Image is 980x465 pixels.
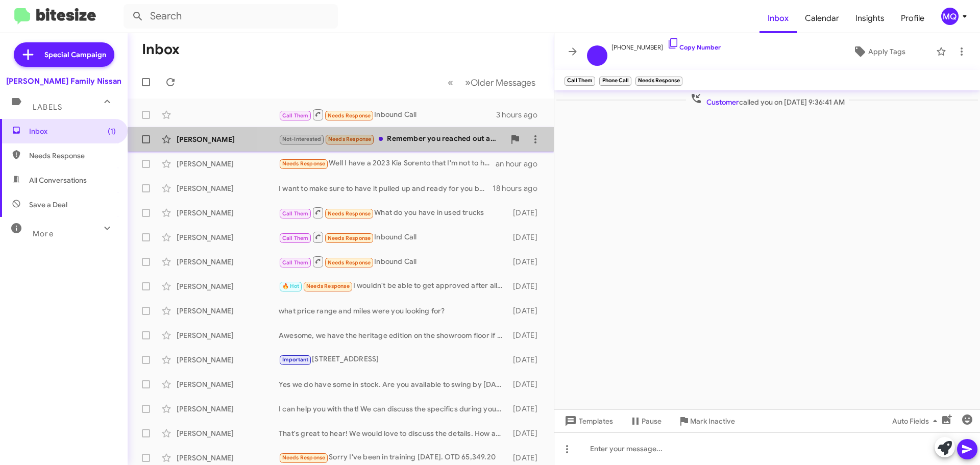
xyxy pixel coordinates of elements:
[508,404,546,414] div: [DATE]
[108,126,116,136] span: (1)
[328,210,371,217] span: Needs Response
[496,159,546,169] div: an hour ago
[29,175,87,185] span: All Conversations
[328,136,372,142] span: Needs Response
[177,306,279,316] div: [PERSON_NAME]
[706,97,739,107] span: Customer
[690,412,735,430] span: Mark Inactive
[279,404,508,414] div: I can help you with that! We can discuss the specifics during your visit. Would you like to sched...
[493,183,546,193] div: 18 hours ago
[282,112,309,119] span: Call Them
[508,208,546,218] div: [DATE]
[448,76,453,89] span: «
[44,50,106,60] span: Special Campaign
[442,72,459,93] button: Previous
[642,412,661,430] span: Pause
[282,160,326,167] span: Needs Response
[670,412,743,430] button: Mark Inactive
[177,355,279,365] div: [PERSON_NAME]
[177,134,279,144] div: [PERSON_NAME]
[442,72,542,93] nav: Page navigation example
[508,281,546,291] div: [DATE]
[306,283,350,289] span: Needs Response
[279,379,508,389] div: Yes we do have some in stock. Are you available to swing by [DATE]?
[177,404,279,414] div: [PERSON_NAME]
[177,208,279,218] div: [PERSON_NAME]
[282,235,309,241] span: Call Them
[279,428,508,438] div: That's great to hear! We would love to discuss the details. How about booking an appointment to v...
[508,453,546,463] div: [DATE]
[282,283,300,289] span: 🔥 Hot
[565,77,595,86] small: Call Them
[328,259,371,266] span: Needs Response
[33,229,54,238] span: More
[29,151,116,161] span: Needs Response
[797,4,847,33] a: Calendar
[328,235,371,241] span: Needs Response
[177,281,279,291] div: [PERSON_NAME]
[686,92,849,107] span: called you on [DATE] 9:36:41 AM
[611,37,721,53] span: [PHONE_NUMBER]
[282,454,326,461] span: Needs Response
[279,452,508,463] div: Sorry I've been in training [DATE]. OTD 65,349.20
[459,72,542,93] button: Next
[508,379,546,389] div: [DATE]
[279,306,508,316] div: what price range and miles were you looking for?
[6,76,121,86] div: [PERSON_NAME] Family Nissan
[279,255,508,268] div: Inbound Call
[847,4,893,33] a: Insights
[868,42,905,61] span: Apply Tags
[554,412,621,430] button: Templates
[508,257,546,267] div: [DATE]
[177,428,279,438] div: [PERSON_NAME]
[508,355,546,365] div: [DATE]
[177,232,279,242] div: [PERSON_NAME]
[29,200,67,210] span: Save a Deal
[177,453,279,463] div: [PERSON_NAME]
[282,356,309,363] span: Important
[279,108,496,121] div: Inbound Call
[142,41,180,58] h1: Inbox
[279,183,493,193] div: I want to make sure to have it pulled up and ready for you before you arrive.
[892,412,941,430] span: Auto Fields
[759,4,797,33] a: Inbox
[465,76,471,89] span: »
[508,306,546,316] div: [DATE]
[508,330,546,340] div: [DATE]
[884,412,949,430] button: Auto Fields
[328,112,371,119] span: Needs Response
[282,136,322,142] span: Not-Interested
[279,133,505,145] div: Remember you reached out and I don't want to waste my time and yours
[177,379,279,389] div: [PERSON_NAME]
[177,330,279,340] div: [PERSON_NAME]
[279,354,508,365] div: [STREET_ADDRESS]
[933,8,969,25] button: MQ
[282,210,309,217] span: Call Them
[893,4,933,33] a: Profile
[279,158,496,169] div: Well I have a 2023 Kia Sorento that I'm not to happy with but not sure you can help me
[826,42,931,61] button: Apply Tags
[508,232,546,242] div: [DATE]
[496,110,546,120] div: 3 hours ago
[282,259,309,266] span: Call Them
[508,428,546,438] div: [DATE]
[279,330,508,340] div: Awesome, we have the heritage edition on the showroom floor if y'all are interested in seeing it?
[29,126,116,136] span: Inbox
[599,77,631,86] small: Phone Call
[621,412,670,430] button: Pause
[471,77,535,88] span: Older Messages
[33,103,62,112] span: Labels
[562,412,613,430] span: Templates
[941,8,959,25] div: MQ
[177,257,279,267] div: [PERSON_NAME]
[667,43,721,51] a: Copy Number
[177,183,279,193] div: [PERSON_NAME]
[279,231,508,243] div: Inbound Call
[279,280,508,292] div: I wouldn't be able to get approved after all? I sent in the other co-signer but she said she does...
[124,4,338,29] input: Search
[279,206,508,219] div: What do you have in used trucks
